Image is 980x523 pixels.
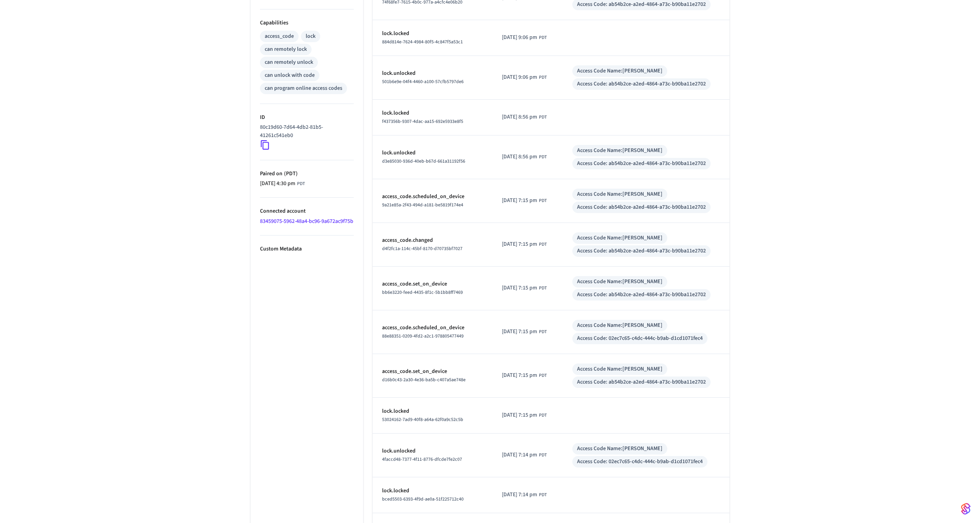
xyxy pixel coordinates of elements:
[382,118,463,125] span: f437356b-9307-4dac-aa15-692e5933e8f5
[539,74,547,81] span: PDT
[502,240,547,249] div: America/Los_Angeles
[382,289,463,296] span: bb6e3220-feed-4435-8f1c-5b1bb8ff7469
[382,416,463,423] span: 53024162-7ad9-40f8-a64a-62f0a9c52c5b
[577,378,706,386] div: Access Code: ab54b2ce-a2ed-4864-a73c-b90ba11e2702
[502,197,537,205] span: [DATE] 7:15 pm
[502,73,537,82] span: [DATE] 9:06 pm
[297,180,305,187] span: PDT
[577,278,663,286] div: Access Code Name: [PERSON_NAME]
[502,73,547,82] div: America/Los_Angeles
[260,19,354,27] p: Capabilities
[539,34,547,41] span: PDT
[539,412,547,419] span: PDT
[382,487,483,495] p: lock.locked
[260,113,354,122] p: ID
[382,407,483,415] p: lock.locked
[577,147,663,155] div: Access Code Name: [PERSON_NAME]
[260,207,354,215] p: Connected account
[382,447,483,455] p: lock.unlocked
[265,32,294,41] div: access_code
[502,284,547,292] div: America/Los_Angeles
[282,170,298,178] span: ( PDT )
[577,234,663,242] div: Access Code Name: [PERSON_NAME]
[502,33,537,42] span: [DATE] 9:06 pm
[502,284,537,292] span: [DATE] 7:15 pm
[539,328,547,336] span: PDT
[382,496,464,503] span: bced5503-6393-4f9d-ae0a-51f225712c40
[382,69,483,78] p: lock.unlocked
[382,236,483,245] p: access_code.changed
[382,324,483,332] p: access_code.scheduled_on_device
[382,376,466,383] span: d16b0c43-2a30-4e36-ba5b-c407a5ae748e
[265,71,315,80] div: can unlock with code
[539,241,547,248] span: PDT
[539,197,547,204] span: PDT
[260,217,353,225] a: 83459075-5962-48a4-bc96-9a672ac9f75b
[577,159,706,168] div: Access Code: ab54b2ce-a2ed-4864-a73c-b90ba11e2702
[577,0,706,9] div: Access Code: ab54b2ce-a2ed-4864-a73c-b90ba11e2702
[265,45,307,54] div: can remotely lock
[260,180,305,188] div: America/Los_Angeles
[539,114,547,121] span: PDT
[502,371,547,380] div: America/Los_Angeles
[577,190,663,198] div: Access Code Name: [PERSON_NAME]
[577,445,663,453] div: Access Code Name: [PERSON_NAME]
[539,285,547,292] span: PDT
[382,280,483,288] p: access_code.set_on_device
[382,193,483,201] p: access_code.scheduled_on_device
[502,411,537,419] span: [DATE] 7:15 pm
[502,113,547,121] div: America/Los_Angeles
[502,491,547,499] div: America/Los_Angeles
[382,202,463,208] span: 9a21e85a-2f43-494d-a181-be5819f174e4
[577,291,706,299] div: Access Code: ab54b2ce-a2ed-4864-a73c-b90ba11e2702
[502,451,537,459] span: [DATE] 7:14 pm
[502,153,537,161] span: [DATE] 8:56 pm
[260,170,354,178] p: Paired on
[502,411,547,419] div: America/Los_Angeles
[502,153,547,161] div: America/Los_Angeles
[502,371,537,380] span: [DATE] 7:15 pm
[539,154,547,161] span: PDT
[577,80,706,88] div: Access Code: ab54b2ce-a2ed-4864-a73c-b90ba11e2702
[539,491,547,499] span: PDT
[382,245,462,252] span: d4f2fc1a-114c-45bf-8170-d70735bf7027
[260,245,354,253] p: Custom Metadata
[502,328,537,336] span: [DATE] 7:15 pm
[539,452,547,459] span: PDT
[382,109,483,117] p: lock.locked
[577,321,663,330] div: Access Code Name: [PERSON_NAME]
[577,458,703,466] div: Access Code: 02ec7c65-c4dc-444c-b9ab-d1cd1071fec4
[265,58,313,67] div: can remotely unlock
[382,39,463,45] span: 884d814e-7624-4984-80f5-4c847f5a53c1
[577,365,663,373] div: Access Code Name: [PERSON_NAME]
[577,247,706,255] div: Access Code: ab54b2ce-a2ed-4864-a73c-b90ba11e2702
[502,33,547,42] div: America/Los_Angeles
[502,451,547,459] div: America/Los_Angeles
[382,456,462,463] span: 4faccd48-7377-4f11-8776-dfcde7fe2c07
[502,491,537,499] span: [DATE] 7:14 pm
[260,123,351,140] p: 80c19d60-7d64-4db2-81b5-41261c541eb0
[577,334,703,343] div: Access Code: 02ec7c65-c4dc-444c-b9ab-d1cd1071fec4
[382,158,465,165] span: d3e85030-936d-40eb-b67d-661a31192f56
[382,333,464,339] span: 88e88351-0209-4fd2-a2c1-978805477449
[382,30,483,38] p: lock.locked
[502,240,537,249] span: [DATE] 7:15 pm
[306,32,316,41] div: lock
[382,367,483,376] p: access_code.set_on_device
[502,113,537,121] span: [DATE] 8:56 pm
[382,149,483,157] p: lock.unlocked
[265,84,342,93] div: can program online access codes
[961,503,971,515] img: SeamLogoGradient.69752ec5.svg
[577,67,663,75] div: Access Code Name: [PERSON_NAME]
[539,372,547,379] span: PDT
[577,203,706,211] div: Access Code: ab54b2ce-a2ed-4864-a73c-b90ba11e2702
[382,78,464,85] span: 501b6e9e-04f4-4460-a100-57cfb5797de6
[260,180,295,188] span: [DATE] 4:30 pm
[502,328,547,336] div: America/Los_Angeles
[502,197,547,205] div: America/Los_Angeles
